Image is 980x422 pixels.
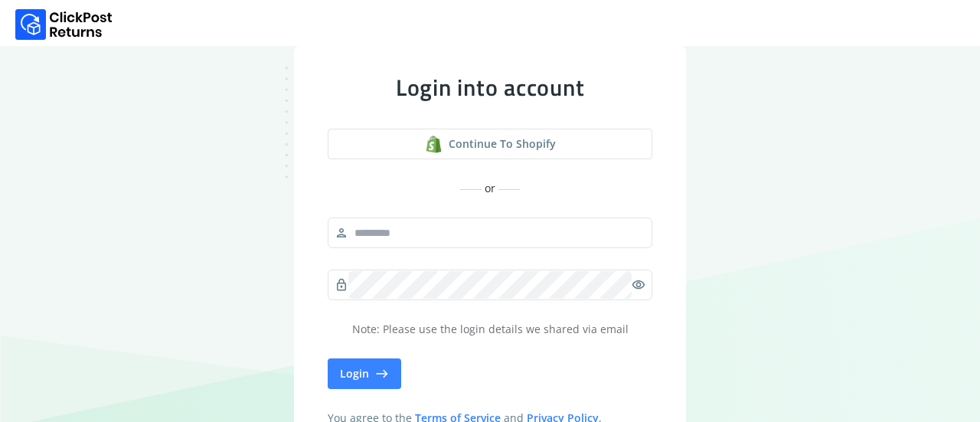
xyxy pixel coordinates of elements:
[375,363,389,384] span: east
[335,222,348,244] span: person
[328,74,652,101] div: Login into account
[449,136,556,152] span: Continue to shopify
[335,274,348,296] span: lock
[328,181,652,196] div: or
[15,9,113,40] img: Logo
[328,322,652,337] p: Note: Please use the login details we shared via email
[328,358,401,389] button: Login east
[425,136,443,153] img: shopify logo
[328,129,652,159] a: shopify logoContinue to shopify
[632,274,645,296] span: visibility
[328,129,652,159] button: Continue to shopify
